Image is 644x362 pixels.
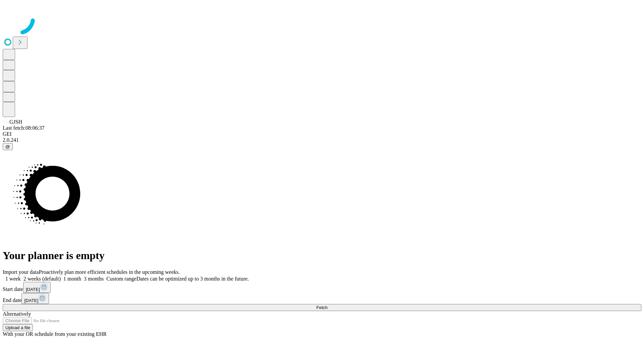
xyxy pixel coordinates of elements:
[5,276,21,282] span: 1 week
[3,293,641,304] div: End date
[3,304,641,311] button: Fetch
[106,276,136,282] span: Custom range
[84,276,104,282] span: 3 months
[5,144,10,149] span: @
[39,269,180,275] span: Proactively plan more efficient schedules in the upcoming weeks.
[21,293,49,304] button: [DATE]
[26,287,40,292] span: [DATE]
[316,305,327,310] span: Fetch
[23,276,61,282] span: 2 weeks (default)
[3,137,641,143] div: 2.0.241
[3,331,107,337] span: With your OR schedule from your existing EHR
[3,269,39,275] span: Import your data
[3,143,13,150] button: @
[3,282,641,293] div: Start date
[137,276,249,282] span: Dates can be optimized up to 3 months in the future.
[3,249,641,262] h1: Your planner is empty
[24,298,38,303] span: [DATE]
[9,119,22,125] span: GJSH
[3,131,641,137] div: GEI
[3,324,33,331] button: Upload a file
[23,282,51,293] button: [DATE]
[3,125,45,131] span: Last fetch: 08:06:37
[63,276,81,282] span: 1 month
[3,311,31,317] span: Alternatively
